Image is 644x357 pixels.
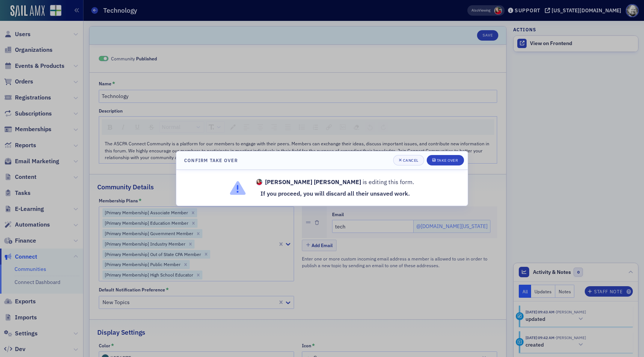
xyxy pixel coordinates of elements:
button: Take Over [427,155,464,165]
p: is editing this form. [256,178,414,187]
button: Cancel [393,155,424,165]
div: Cancel [403,158,419,162]
div: Take Over [437,158,458,162]
h4: Confirm Take Over [184,157,238,164]
strong: [PERSON_NAME] [PERSON_NAME] [265,178,361,187]
p: If you proceed, you will discard all their unsaved work. [256,189,414,198]
span: Megan Hughes [256,179,263,186]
